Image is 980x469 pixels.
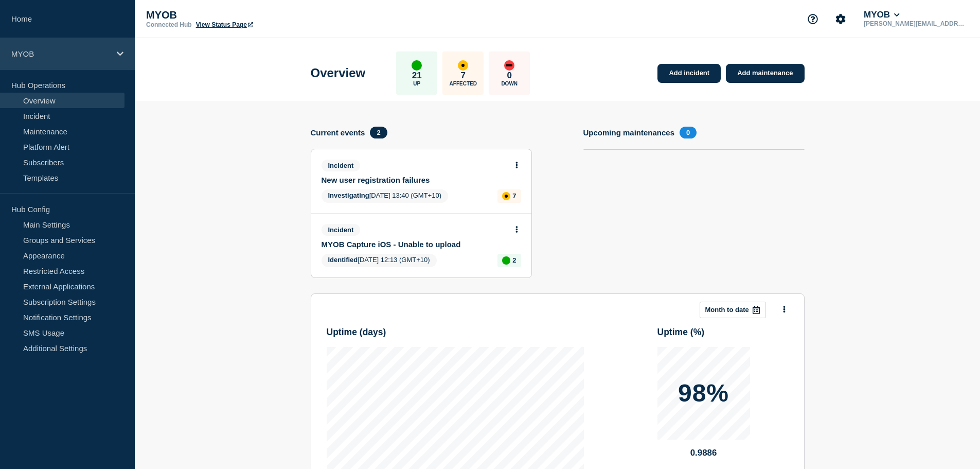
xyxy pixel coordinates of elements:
button: Month to date [700,302,766,318]
a: Add maintenance [726,64,804,83]
p: 2 [512,256,516,264]
button: MYOB [862,10,902,20]
p: [PERSON_NAME][EMAIL_ADDRESS][PERSON_NAME][DOMAIN_NAME] [862,20,969,27]
p: Down [501,81,518,86]
button: Account settings [830,8,851,30]
p: 0 [507,71,512,81]
p: MYOB [11,49,110,58]
button: Support [802,8,824,30]
div: up [502,256,510,265]
p: 7 [512,192,516,200]
p: 21 [412,71,422,81]
a: Add incident [657,64,721,83]
span: 2 [370,127,387,138]
p: MYOB [146,9,352,21]
p: 7 [461,71,466,81]
span: Incident [322,224,361,236]
h4: Current events [311,128,365,137]
p: 98% [678,381,729,406]
p: Up [413,81,420,86]
span: Identified [328,256,358,264]
h3: Uptime ( days ) [327,327,584,338]
a: View Status Page [196,21,253,28]
span: Investigating [328,192,369,199]
div: up [412,60,422,71]
span: Incident [322,160,361,171]
p: 0.9886 [657,448,750,458]
h3: Uptime ( % ) [657,327,789,338]
p: Affected [450,81,477,86]
span: 0 [680,127,697,138]
div: affected [502,192,510,200]
div: down [504,60,514,71]
h4: Upcoming maintenances [583,128,675,137]
p: Month to date [705,306,749,314]
span: [DATE] 12:13 (GMT+10) [322,254,437,267]
h1: Overview [311,66,366,80]
a: New user registration failures [322,176,507,184]
span: [DATE] 13:40 (GMT+10) [322,189,448,203]
div: affected [458,60,468,71]
a: MYOB Capture iOS - Unable to upload [322,240,507,249]
p: Connected Hub [146,21,192,28]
